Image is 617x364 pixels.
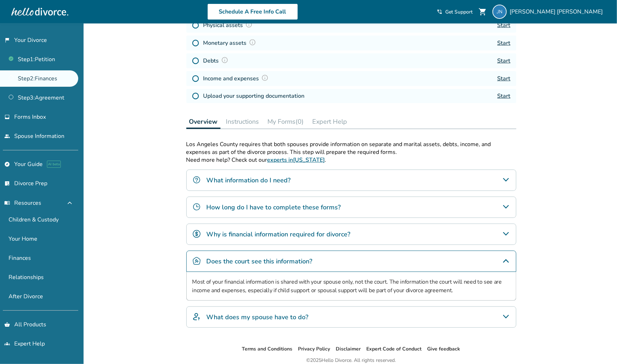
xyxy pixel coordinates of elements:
[498,75,511,82] a: Start
[367,346,422,352] a: Expert Code of Conduct
[203,92,305,100] h4: Upload your supporting documentation
[265,114,307,129] button: My Forms(0)
[192,176,201,184] img: What information do I need?
[336,345,361,353] li: Disclaimer
[186,251,516,272] div: Does the court see this information?
[4,200,10,206] span: menu_book
[493,5,507,19] img: jeannguyen3@gmail.com
[223,114,262,129] button: Instructions
[478,7,487,16] span: shopping_cart
[186,224,516,245] div: Why is financial information required for divorce?
[192,75,199,82] img: Not Started
[192,257,201,265] img: Does the court see this information?
[192,57,199,64] img: Not Started
[510,8,606,16] span: [PERSON_NAME] [PERSON_NAME]
[192,278,510,295] p: Most of your financial information is shared with your spouse only, not the court. The informatio...
[207,312,309,322] h4: What does my spouse have to do?
[4,341,10,347] span: groups
[498,57,511,65] a: Start
[4,322,10,327] span: shopping_basket
[242,346,293,352] a: Terms and Conditions
[186,170,516,191] div: What information do I need?
[207,203,341,212] h4: How long do I have to complete these forms?
[4,199,41,207] span: Resources
[221,57,228,64] img: Question Mark
[4,114,10,120] span: inbox
[267,156,325,164] a: experts in[US_STATE]
[498,39,511,47] a: Start
[192,92,199,100] img: Not Started
[445,9,473,15] span: Get Support
[298,346,330,352] a: Privacy Policy
[203,56,230,65] h4: Debts
[310,114,350,129] button: Expert Help
[186,114,220,129] button: Overview
[261,74,268,81] img: Question Mark
[498,92,511,100] a: Start
[4,37,10,43] span: flag_2
[207,230,351,239] h4: Why is financial information required for divorce?
[192,39,199,47] img: Not Started
[427,345,461,353] li: Give feedback
[192,230,201,238] img: Why is financial information required for divorce?
[186,140,516,156] p: Los Angeles County requires that both spouses provide information on separate and marital assets,...
[437,9,442,15] span: phone_in_talk
[249,39,256,46] img: Question Mark
[203,38,258,48] h4: Monetary assets
[207,4,298,20] a: Schedule A Free Info Call
[192,203,201,211] img: How long do I have to complete these forms?
[192,312,201,321] img: What does my spouse have to do?
[14,113,46,121] span: Forms Inbox
[203,74,271,83] h4: Income and expenses
[186,156,516,164] p: Need more help? Check out our .
[207,176,291,185] h4: What information do I need?
[186,197,516,218] div: How long do I have to complete these forms?
[498,21,511,29] a: Start
[207,257,313,266] h4: Does the court see this information?
[581,330,617,364] iframe: Chat Widget
[47,161,61,168] span: AI beta
[437,9,473,15] a: phone_in_talkGet Support
[186,306,516,328] div: What does my spouse have to do?
[4,181,10,186] span: list_alt_check
[4,133,10,139] span: people
[4,161,10,167] span: explore
[65,199,74,207] span: expand_less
